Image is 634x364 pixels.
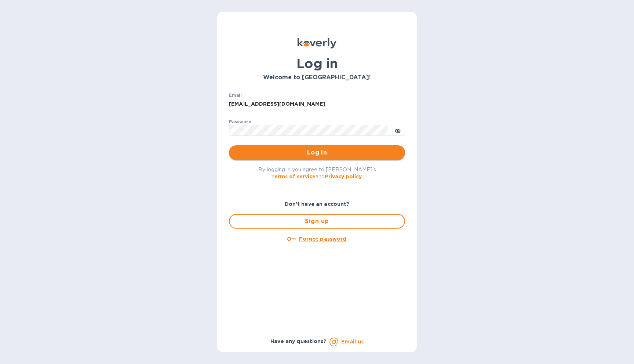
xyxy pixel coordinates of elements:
u: Forgot password [299,236,346,242]
input: Enter email address [229,99,405,110]
h1: Log in [229,56,405,71]
span: By logging in you agree to [PERSON_NAME]'s and . [258,167,376,179]
label: Email [229,93,242,98]
b: Don't have an account? [285,201,350,207]
a: Terms of service [271,174,316,179]
a: Email us [341,339,364,345]
button: Sign up [229,214,405,229]
img: Koverly [298,38,336,48]
h3: Welcome to [GEOGRAPHIC_DATA]! [229,74,405,81]
label: Password [229,120,251,124]
span: Sign up [236,217,398,226]
button: Log in [229,145,405,160]
span: Log in [235,148,399,157]
button: toggle password visibility [390,123,405,138]
b: Have any questions? [270,338,327,344]
a: Privacy policy [325,174,362,179]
